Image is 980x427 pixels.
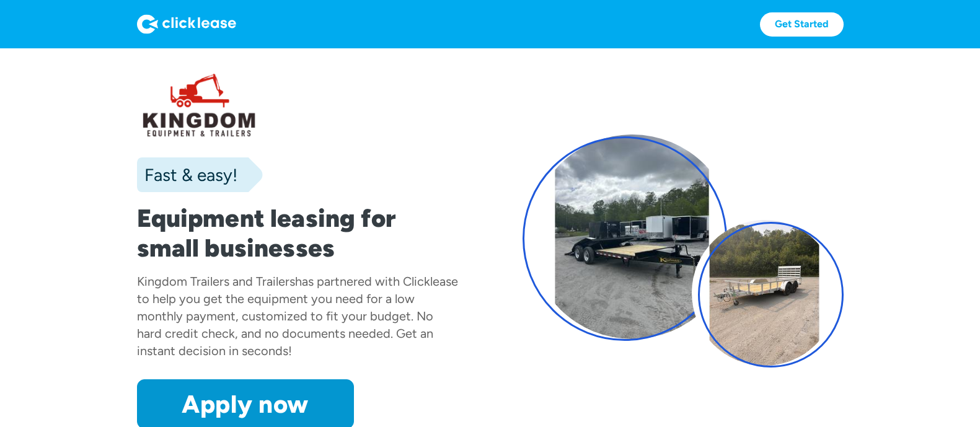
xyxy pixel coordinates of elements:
[137,14,236,34] img: Logo
[137,274,458,358] div: has partnered with Clicklease to help you get the equipment you need for a low monthly payment, c...
[137,203,458,263] h1: Equipment leasing for small businesses
[760,12,844,37] a: Get Started
[137,274,295,289] div: Kingdom Trailers and Trailers
[137,162,237,187] div: Fast & easy!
